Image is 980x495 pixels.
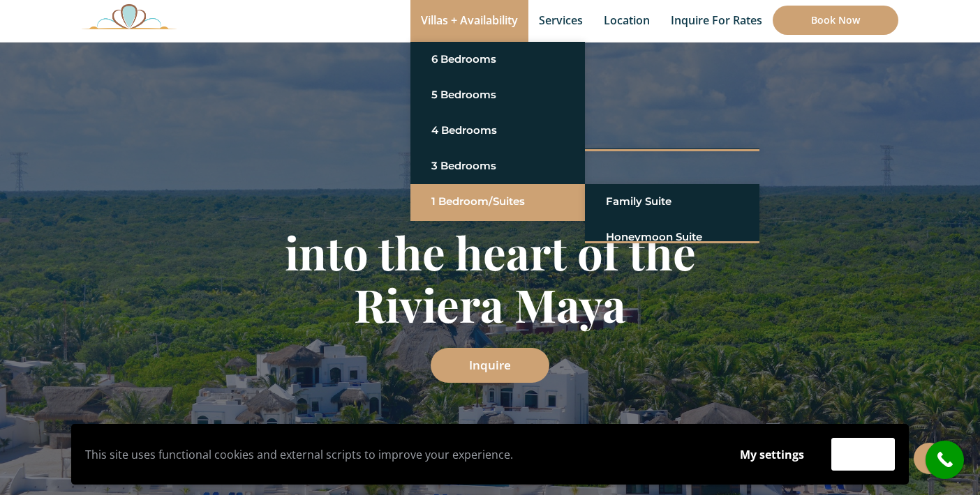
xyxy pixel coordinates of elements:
a: 1 Bedroom/Suites [431,189,564,214]
a: Book Now [773,6,898,35]
a: 6 Bedrooms [431,47,564,72]
a: Inquire [431,348,549,383]
i: call [929,444,960,475]
h1: Retreat into the heart of the Riviera Maya [82,174,898,330]
a: Family Suite [606,189,738,214]
a: 5 Bedrooms [431,82,564,107]
button: Accept [831,438,895,471]
p: This site uses functional cookies and external scripts to improve your experience. [85,444,713,465]
a: call [926,441,964,479]
a: 4 Bedrooms [431,118,564,143]
a: 3 Bedrooms [431,153,564,178]
a: Honeymoon Suite [606,224,738,250]
img: Awesome Logo [82,3,177,29]
button: My settings [727,439,817,471]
